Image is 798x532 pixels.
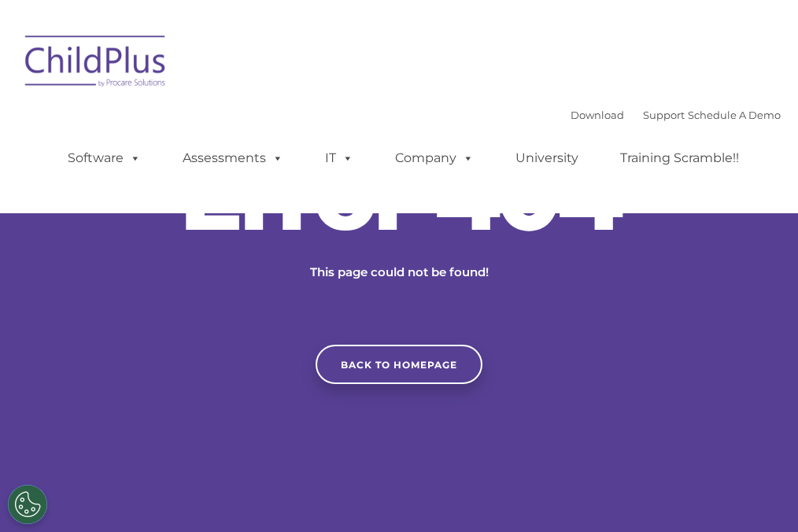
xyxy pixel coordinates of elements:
[688,109,781,121] a: Schedule A Demo
[571,109,624,121] a: Download
[52,142,157,174] a: Software
[571,109,781,121] font: |
[17,24,175,103] img: ChildPlus by Procare Solutions
[8,485,47,524] button: Cookies Settings
[309,142,369,174] a: IT
[234,263,564,282] p: This page could not be found!
[316,345,482,384] a: Back to homepage
[604,142,755,174] a: Training Scramble!!
[500,142,594,174] a: University
[379,142,490,174] a: Company
[643,109,685,121] a: Support
[167,142,299,174] a: Assessments
[163,149,635,243] h2: Error 404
